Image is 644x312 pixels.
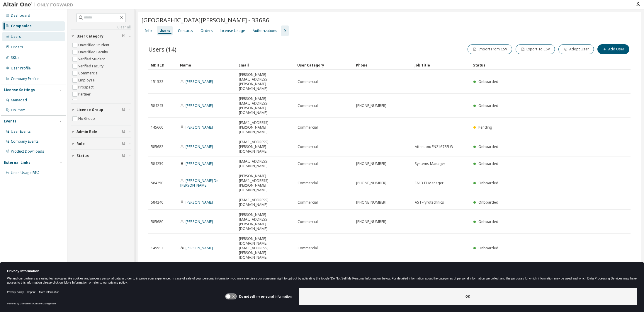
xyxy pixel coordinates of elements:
[239,140,292,154] span: [EMAIL_ADDRESS][PERSON_NAME][DOMAIN_NAME]
[78,115,96,122] label: No Group
[597,44,629,54] button: Add User
[4,160,30,165] div: External Links
[122,154,125,158] span: Clear filter
[3,2,76,8] img: Altair One
[415,181,444,185] span: EA13 IT Manager
[122,129,125,134] span: Clear filter
[78,77,96,84] label: Employee
[478,79,498,84] span: Onboarded
[356,181,386,185] span: [PHONE_NUMBER]
[186,219,213,224] a: [PERSON_NAME]
[298,125,318,130] span: Commercial
[11,66,31,71] div: User Profile
[180,60,234,70] div: Name
[298,161,318,166] span: Commercial
[122,108,125,112] span: Clear filter
[151,181,163,185] span: 584250
[180,178,218,188] a: [PERSON_NAME] De [PERSON_NAME]
[558,44,594,54] button: Adopt User
[239,236,292,260] span: [PERSON_NAME][DOMAIN_NAME][EMAIL_ADDRESS][PERSON_NAME][DOMAIN_NAME]
[239,72,292,91] span: [PERSON_NAME][EMAIL_ADDRESS][PERSON_NAME][DOMAIN_NAME]
[78,98,87,105] label: Trial
[11,55,20,60] div: SKUs
[141,16,269,24] span: [GEOGRAPHIC_DATA][PERSON_NAME] - 33686
[11,129,31,134] div: User Events
[239,120,292,134] span: [EMAIL_ADDRESS][PERSON_NAME][DOMAIN_NAME]
[516,44,555,54] button: Export To CSV
[11,108,26,112] div: On Prem
[478,161,498,166] span: Onboarded
[11,76,39,81] div: Company Profile
[298,219,318,224] span: Commercial
[478,245,498,250] span: Onboarded
[4,88,35,92] div: License Settings
[178,28,193,33] div: Contacts
[148,45,176,53] span: Users (14)
[356,103,386,108] span: [PHONE_NUMBER]
[298,103,318,108] span: Commercial
[186,161,213,166] a: [PERSON_NAME]
[71,137,131,150] button: Role
[71,30,131,43] button: User Category
[11,139,39,144] div: Company Events
[478,103,498,108] span: Onboarded
[151,60,175,70] div: MDH ID
[186,103,213,108] a: [PERSON_NAME]
[71,103,131,116] button: License Group
[478,144,498,149] span: Onboarded
[71,149,131,162] button: Status
[356,219,386,224] span: [PHONE_NUMBER]
[78,70,100,77] label: Commercial
[4,119,16,124] div: Events
[478,219,498,224] span: Onboarded
[239,174,292,192] span: [PERSON_NAME][EMAIL_ADDRESS][PERSON_NAME][DOMAIN_NAME]
[414,60,468,70] div: Job Title
[478,180,498,185] span: Onboarded
[239,198,292,207] span: [EMAIL_ADDRESS][DOMAIN_NAME]
[11,98,27,103] div: Managed
[415,200,444,205] span: AST-Pyrotechnics
[77,154,89,158] span: Status
[415,161,445,166] span: Systems Manager
[415,144,453,149] span: Attention: EN21678FLW
[151,144,163,149] span: 585682
[11,24,32,28] div: Companies
[77,108,103,112] span: License Group
[122,34,125,39] span: Clear filter
[298,200,318,205] span: Commercial
[77,141,85,146] span: Role
[78,84,95,91] label: Prospect
[298,246,318,250] span: Commercial
[78,63,105,70] label: Verified Faculty
[11,170,40,175] span: Units Usage BI
[186,144,213,149] a: [PERSON_NAME]
[78,56,106,63] label: Verified Student
[253,28,277,33] div: Authorizations
[151,219,163,224] span: 585680
[11,13,30,18] div: Dashboard
[478,125,492,130] span: Pending
[468,44,512,54] button: Import From CSV
[77,34,103,39] span: User Category
[71,125,131,138] button: Admin Role
[11,34,21,39] div: Users
[473,60,595,70] div: Status
[478,200,498,205] span: Onboarded
[71,25,131,30] a: Clear all
[151,103,163,108] span: 584243
[356,60,410,70] div: Phone
[145,28,152,33] div: Info
[151,161,163,166] span: 584239
[78,42,111,49] label: Unverified Student
[122,141,125,146] span: Clear filter
[78,91,92,98] label: Partner
[11,45,23,50] div: Orders
[239,159,292,168] span: [EMAIL_ADDRESS][DOMAIN_NAME]
[239,212,292,231] span: [PERSON_NAME][EMAIL_ADDRESS][PERSON_NAME][DOMAIN_NAME]
[78,49,109,56] label: Unverified Faculty
[11,149,44,154] div: Product Downloads
[186,79,213,84] a: [PERSON_NAME]
[151,200,163,205] span: 584240
[151,246,163,250] span: 145512
[239,96,292,115] span: [PERSON_NAME][EMAIL_ADDRESS][PERSON_NAME][DOMAIN_NAME]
